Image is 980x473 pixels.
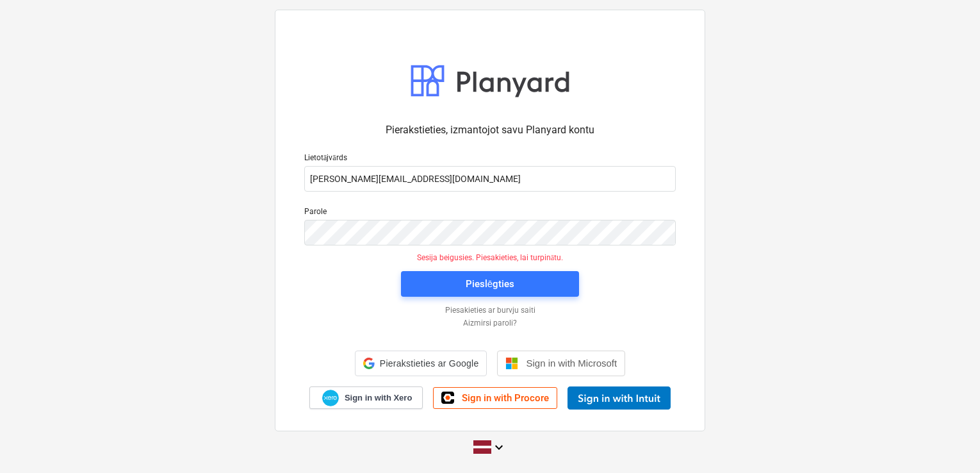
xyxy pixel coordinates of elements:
i: keyboard_arrow_down [491,440,507,455]
a: Aizmirsi paroli? [298,319,682,329]
p: Pierakstieties, izmantojot savu Planyard kontu [304,122,676,138]
a: Sign in with Procore [433,387,557,409]
a: Piesakieties ar burvju saiti [298,306,682,316]
input: Lietotājvārds [304,166,676,192]
p: Lietotājvārds [304,153,676,166]
span: Sign in with Xero [345,392,412,404]
img: Microsoft logo [505,357,518,370]
img: Xero logo [322,390,339,407]
div: Pieslēgties [466,276,514,292]
div: Pierakstieties ar Google [355,351,487,376]
a: Sign in with Xero [309,386,423,409]
p: Sesija beigusies. Piesakieties, lai turpinātu. [297,253,683,263]
p: Parole [304,207,676,220]
span: Sign in with Microsoft [526,358,617,369]
button: Pieslēgties [401,271,579,297]
span: Sign in with Procore [462,392,549,404]
span: Pierakstieties ar Google [380,358,479,369]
